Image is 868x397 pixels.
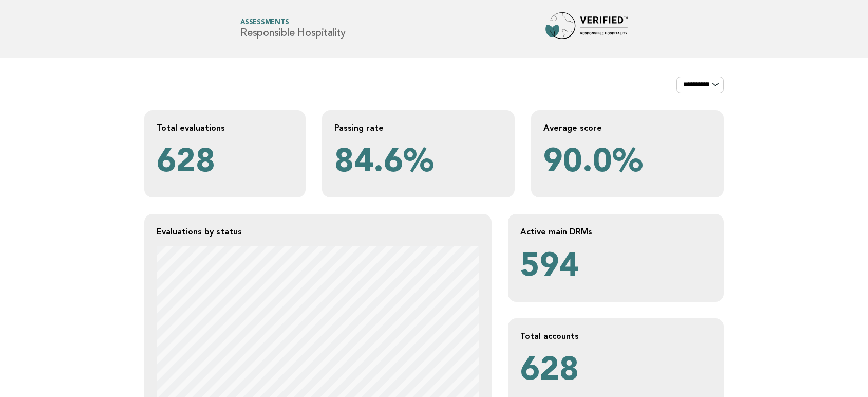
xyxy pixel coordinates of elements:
[334,141,502,185] p: 84.6%
[543,122,711,133] h2: Average score
[543,141,711,185] p: 90.0%
[520,246,711,290] p: 594
[157,141,293,185] p: 628
[240,20,345,26] span: Assessments
[157,122,293,133] h2: Total evaluations
[545,12,628,45] img: Forbes Travel Guide
[157,226,479,237] h2: Evaluations by status
[334,122,502,133] h2: Passing rate
[520,226,711,237] h2: Active main DRMs
[520,331,711,341] h2: Total accounts
[520,350,711,393] p: 628
[240,20,345,39] h1: Responsible Hospitality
